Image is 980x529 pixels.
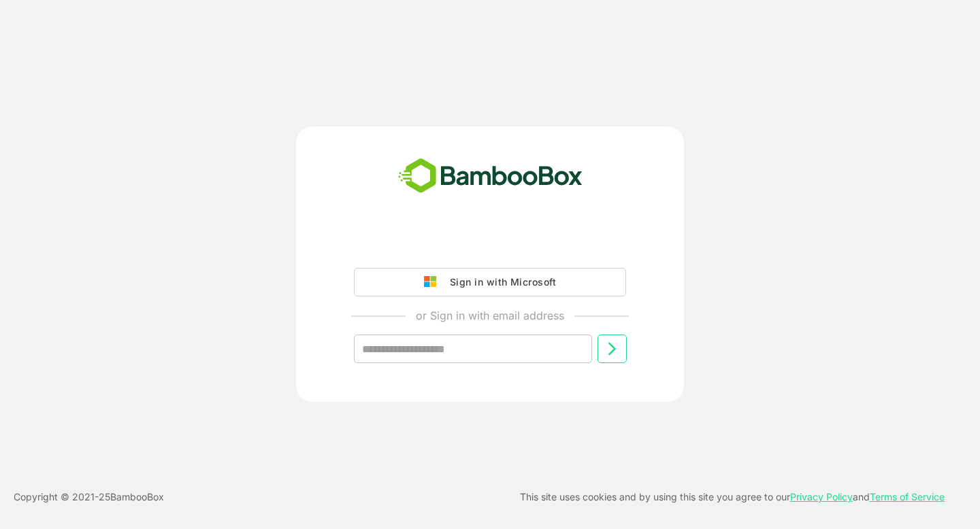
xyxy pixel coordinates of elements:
[870,491,945,502] a: Terms of Service
[416,307,564,324] p: or Sign in with email address
[14,489,164,505] p: Copyright © 2021- 25 BambooBox
[347,230,633,260] iframe: Sign in with Google Button
[424,276,443,288] img: google
[391,154,590,199] img: bamboobox
[790,491,853,502] a: Privacy Policy
[520,489,945,505] p: This site uses cookies and by using this site you agree to our and
[354,268,626,296] button: Sign in with Microsoft
[443,273,556,291] div: Sign in with Microsoft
